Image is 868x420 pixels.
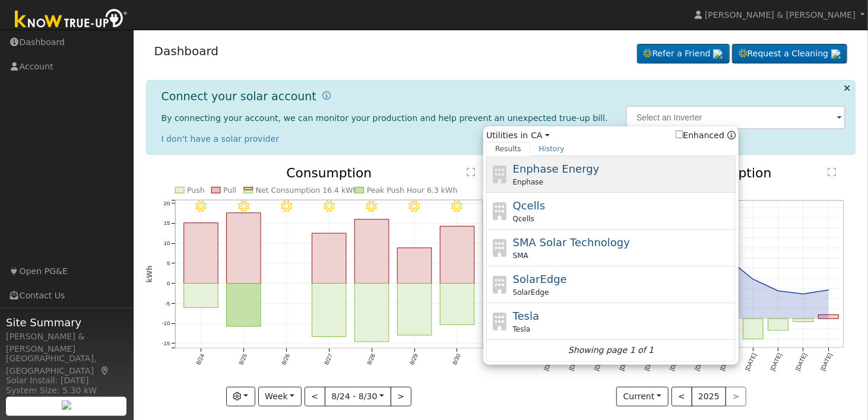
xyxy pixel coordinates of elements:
[776,289,781,294] circle: onclick=""
[161,90,316,103] h1: Connect your solar account
[531,129,549,142] a: CA
[6,394,127,406] div: Storage Size: 10.0 kWh
[195,201,206,212] i: 8/24 - Clear
[258,387,302,407] button: Week
[820,352,834,372] text: [DATE]
[513,236,630,249] span: SMA Solar Technology
[451,201,462,212] i: 8/30 - Clear
[513,250,528,261] span: SMA
[223,186,236,195] text: Pull
[671,387,692,407] button: <
[513,199,546,212] span: Qcells
[692,387,727,407] button: 2025
[6,352,127,377] div: [GEOGRAPHIC_DATA], [GEOGRAPHIC_DATA]
[9,7,134,33] img: Know True-Up
[637,44,730,64] a: Refer a Friend
[676,131,683,138] input: Enhanced
[145,266,153,283] text: kWh
[705,10,856,20] span: [PERSON_NAME] & [PERSON_NAME]
[727,131,736,140] a: Enhanced Providers
[513,177,543,187] span: Enphase
[164,300,170,307] text: -5
[6,314,127,330] span: Site Summary
[626,106,845,129] input: Select an Inverter
[163,220,170,227] text: 15
[163,240,170,247] text: 10
[62,400,71,410] img: retrieve
[831,49,841,59] img: retrieve
[513,310,539,322] span: Tesla
[161,341,170,347] text: -15
[828,167,836,177] text: 
[280,353,291,367] text: 8/26
[513,273,567,285] span: SolarEdge
[408,353,419,367] text: 8/29
[486,129,736,142] span: Utilities in
[187,186,205,195] text: Push
[391,387,411,407] button: >
[312,284,346,337] rect: onclick=""
[408,201,420,212] i: 8/29 - Clear
[226,284,261,327] rect: onclick=""
[819,315,839,319] rect: onclick=""
[513,163,600,175] span: Enphase Energy
[486,142,530,156] a: Results
[366,201,377,212] i: 8/28 - Clear
[467,167,475,177] text: 
[154,44,219,58] a: Dashboard
[794,352,808,372] text: [DATE]
[167,260,170,266] text: 5
[568,344,654,357] i: Showing page 1 of 1
[802,292,806,297] circle: onclick=""
[397,284,432,335] rect: onclick=""
[255,186,357,195] text: Net Consumption 16.4 kWh
[513,287,549,298] span: SolarEdge
[826,288,831,292] circle: onclick=""
[161,113,608,123] span: By connecting your account, we can monitor your production and help prevent an unexpected true-up...
[713,49,723,59] img: retrieve
[100,366,110,376] a: Map
[183,223,218,284] rect: onclick=""
[616,387,669,407] button: Current
[397,248,432,284] rect: onclick=""
[744,352,758,372] text: [DATE]
[768,319,788,331] rect: onclick=""
[183,284,218,308] rect: onclick=""
[161,320,170,327] text: -10
[794,319,814,322] rect: onclick=""
[440,227,474,284] rect: onclick=""
[163,200,170,206] text: 20
[769,352,783,372] text: [DATE]
[732,44,847,64] a: Request a Cleaning
[195,353,205,367] text: 8/24
[751,277,756,282] circle: onclick=""
[286,166,372,180] text: Consumption
[354,219,389,284] rect: onclick=""
[312,234,346,284] rect: onclick=""
[513,324,531,335] span: Tesla
[743,319,764,339] rect: onclick=""
[323,353,334,366] text: 8/27
[676,129,736,142] span: Show enhanced providers
[323,201,334,212] i: 8/27 - Clear
[440,284,474,325] rect: onclick=""
[6,384,127,397] div: System Size: 5.30 kW
[451,353,462,367] text: 8/30
[305,387,325,407] button: <
[167,280,170,287] text: 0
[237,353,248,367] text: 8/25
[161,134,280,144] a: I don't have a solar provider
[676,129,725,142] label: Enhanced
[6,374,127,387] div: Solar Install: [DATE]
[226,213,261,284] rect: onclick=""
[280,201,292,212] i: 8/26 - Clear
[530,142,574,156] a: History
[6,330,127,355] div: [PERSON_NAME] & [PERSON_NAME]
[325,387,391,407] button: 8/24 - 8/30
[609,166,772,180] text: Annual Net Consumption
[237,201,249,212] i: 8/25 - Clear
[513,214,534,224] span: Qcells
[366,353,376,367] text: 8/28
[367,186,458,195] text: Peak Push Hour 6.3 kWh
[354,284,389,342] rect: onclick=""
